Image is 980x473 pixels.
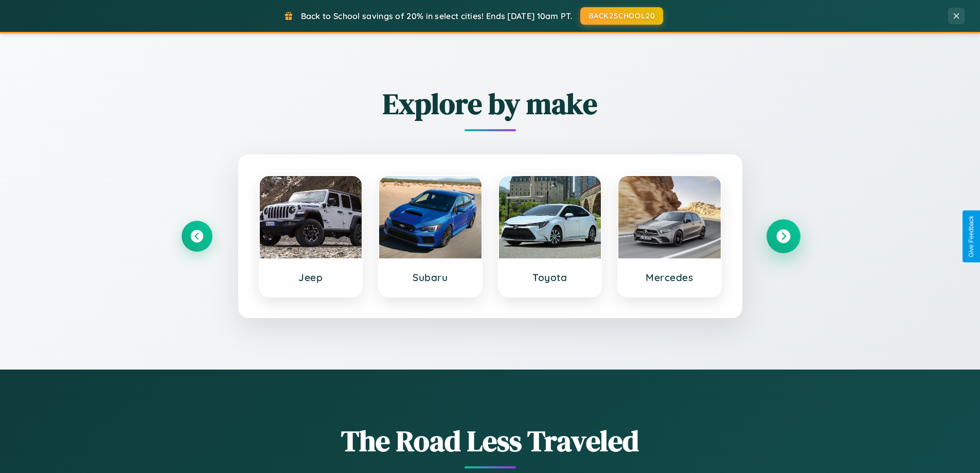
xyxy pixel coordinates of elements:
[629,271,710,284] h3: Mercedes
[301,11,573,21] span: Back to School savings of 20% in select cities! Ends [DATE] 10am PT.
[182,84,799,124] h2: Explore by make
[389,271,471,284] h3: Subaru
[580,7,663,25] button: BACK2SCHOOL20
[968,216,975,257] div: Give Feedback
[182,421,799,461] h1: The Road Less Traveled
[509,271,591,284] h3: Toyota
[270,271,352,284] h3: Jeep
